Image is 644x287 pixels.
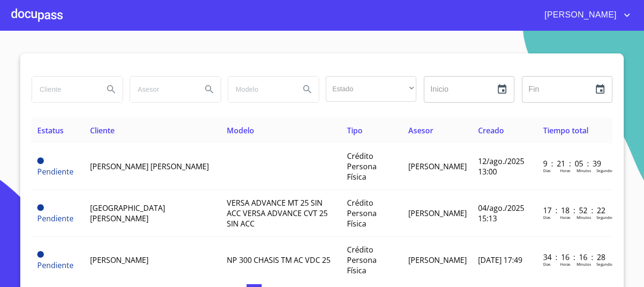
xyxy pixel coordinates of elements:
span: Tiempo total [543,125,588,136]
span: [PERSON_NAME] [408,161,467,172]
p: 17 : 18 : 52 : 22 [543,205,607,216]
p: Dias [543,215,551,220]
span: Cliente [90,125,115,136]
p: Dias [543,261,551,267]
span: [PERSON_NAME] [408,208,467,218]
p: Dias [543,168,551,173]
button: Search [296,78,319,101]
span: [DATE] 17:49 [478,255,522,265]
p: Minutos [577,261,591,267]
p: Minutos [577,215,591,220]
p: Segundos [596,168,614,173]
span: Crédito Persona Física [347,198,377,229]
span: Pendiente [37,166,74,177]
p: Minutos [577,168,591,173]
div: ​ [326,76,416,102]
span: 12/ago./2025 13:00 [478,156,524,177]
p: Horas [560,215,570,220]
span: [PERSON_NAME] [PERSON_NAME] [90,161,209,172]
p: Segundos [596,215,614,220]
p: Segundos [596,261,614,267]
span: [PERSON_NAME] [537,8,621,23]
span: Crédito Persona Física [347,151,377,182]
span: Pendiente [37,260,74,270]
input: search [32,77,96,102]
span: Crédito Persona Física [347,244,377,276]
span: Pendiente [37,213,74,224]
span: Creado [478,125,504,136]
span: [PERSON_NAME] [408,255,467,265]
span: [GEOGRAPHIC_DATA][PERSON_NAME] [90,203,165,224]
span: NP 300 CHASIS TM AC VDC 25 [227,255,330,265]
span: Tipo [347,125,363,136]
span: Estatus [37,125,64,136]
p: Horas [560,168,570,173]
span: Asesor [408,125,433,136]
input: search [228,77,292,102]
p: 34 : 16 : 16 : 28 [543,252,607,262]
span: [PERSON_NAME] [90,255,149,265]
p: 9 : 21 : 05 : 39 [543,158,607,169]
input: search [130,77,194,102]
span: VERSA ADVANCE MT 25 SIN ACC VERSA ADVANCE CVT 25 SIN ACC [227,198,328,229]
span: Pendiente [37,204,44,211]
span: Modelo [227,125,254,136]
span: Pendiente [37,251,44,258]
button: Search [198,78,221,101]
button: Search [100,78,123,101]
p: Horas [560,261,570,267]
span: Pendiente [37,157,44,164]
button: account of current user [537,8,633,23]
span: 04/ago./2025 15:13 [478,203,524,224]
